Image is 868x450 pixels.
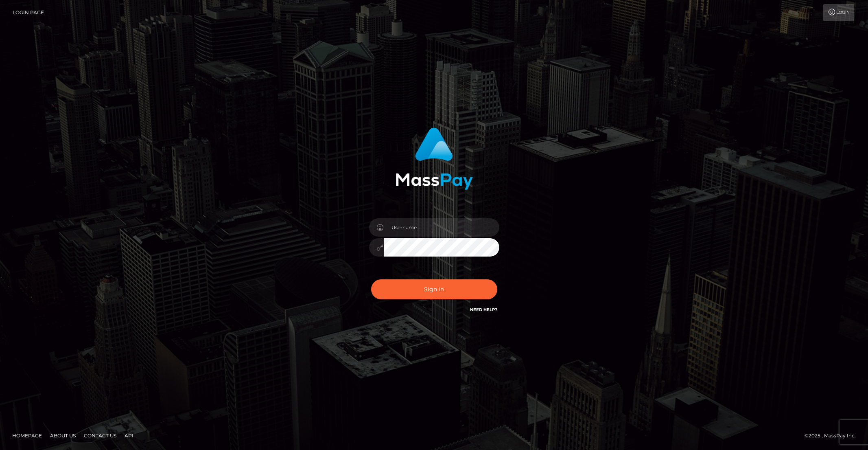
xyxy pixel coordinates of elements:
[9,429,45,442] a: Homepage
[384,218,499,237] input: Username...
[470,307,497,312] a: Need Help?
[396,127,473,190] img: MassPay Login
[121,429,137,442] a: API
[805,431,862,440] div: © 2025 , MassPay Inc.
[371,279,497,299] button: Sign in
[823,4,854,21] a: Login
[13,4,44,21] a: Login Page
[47,429,79,442] a: About Us
[81,429,120,442] a: Contact Us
